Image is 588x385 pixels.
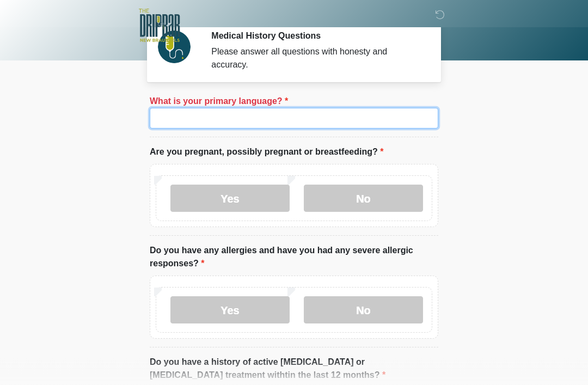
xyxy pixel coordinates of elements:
label: Are you pregnant, possibly pregnant or breastfeeding? [150,146,383,159]
label: No [304,297,423,324]
label: What is your primary language? [150,95,288,108]
label: Do you have any allergies and have you had any severe allergic responses? [150,245,438,271]
div: Please answer all questions with honesty and accuracy. [211,46,422,72]
label: No [304,185,423,212]
label: Do you have a history of active [MEDICAL_DATA] or [MEDICAL_DATA] treatment withtin the last 12 mo... [150,356,438,382]
label: Yes [170,185,290,212]
img: The DRIPBaR - New Braunfels Logo [139,8,180,44]
label: Yes [170,297,290,324]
